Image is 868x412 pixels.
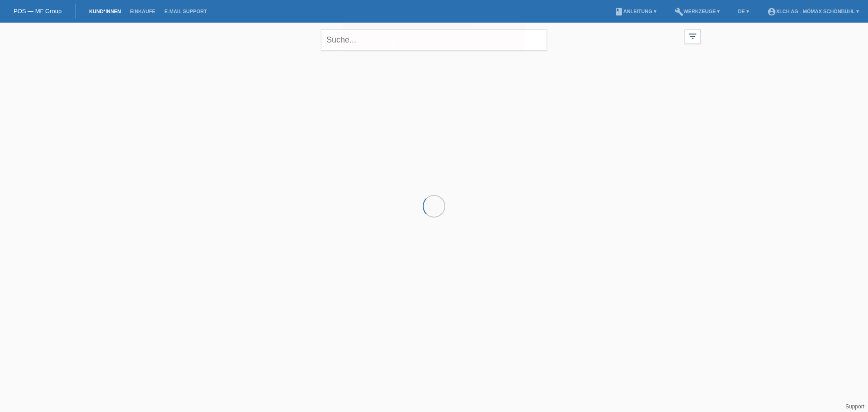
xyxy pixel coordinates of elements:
i: account_circle [767,7,776,16]
a: account_circleXLCH AG - Mömax Schönbühl ▾ [763,9,863,14]
a: Einkäufe [125,9,160,14]
a: E-Mail Support [160,9,212,14]
a: Kund*innen [85,9,125,14]
a: buildWerkzeuge ▾ [670,9,725,14]
a: bookAnleitung ▾ [610,9,661,14]
i: build [675,7,684,16]
a: POS — MF Group [14,8,61,14]
a: DE ▾ [733,9,753,14]
a: Support [845,403,864,410]
i: book [614,7,623,16]
div: Sie haben die falsche Anmeldeseite in Ihren Lesezeichen/Favoriten gespeichert. Bitte nicht [DOMAI... [344,24,524,50]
